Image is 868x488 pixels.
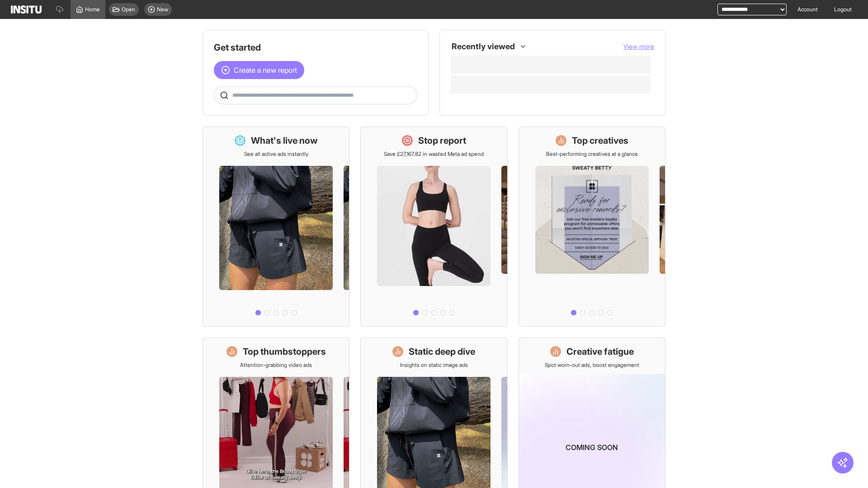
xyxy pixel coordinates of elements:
p: See all active ads instantly [244,150,308,158]
span: New [157,6,168,13]
p: Insights on static image ads [400,361,468,369]
p: Save £27,167.82 in wasted Meta ad spend [384,150,484,158]
button: Create a new report [214,61,304,79]
p: Best-performing creatives at a glance [546,150,638,158]
h1: Static deep dive [409,345,475,358]
a: What's live nowSee all active ads instantly [203,127,349,327]
p: Attention-grabbing video ads [240,361,312,369]
h1: Top creatives [572,134,628,147]
button: View more [623,42,654,51]
h1: Get started [214,41,417,54]
h1: Top thumbstoppers [243,345,326,358]
img: Logo [11,5,42,14]
span: View more [623,42,654,50]
a: Top creativesBest-performing creatives at a glance [519,127,665,327]
span: Home [85,6,100,13]
span: Open [122,6,135,13]
h1: Stop report [418,134,466,147]
a: Stop reportSave £27,167.82 in wasted Meta ad spend [360,127,507,327]
span: Create a new report [234,65,297,75]
h1: What's live now [251,134,318,147]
